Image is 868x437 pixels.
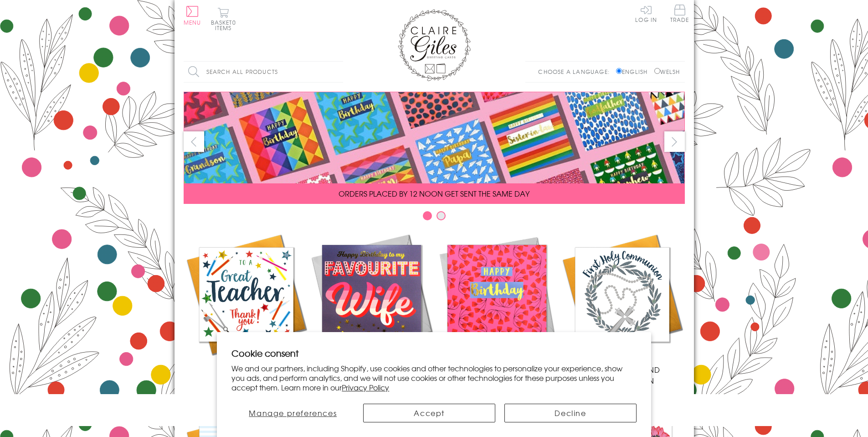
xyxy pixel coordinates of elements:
[654,68,660,74] input: Welsh
[664,131,685,152] button: next
[670,5,689,24] a: Trade
[616,68,652,76] label: English
[635,5,657,22] a: Log In
[184,6,201,25] button: Menu
[670,5,689,22] span: Trade
[560,232,685,386] a: Communion and Confirmation
[231,364,637,392] p: We and our partners, including Shopify, use cookies and other technologies to personalize your ex...
[231,404,354,422] button: Manage preferences
[184,211,685,225] div: Carousel Pagination
[616,68,622,74] input: English
[231,347,637,359] h2: Cookie consent
[249,407,337,418] span: Manage preferences
[339,188,529,199] span: ORDERS PLACED BY 12 NOON GET SENT THE SAME DAY
[184,232,309,375] a: Academic
[654,68,680,76] label: Welsh
[423,211,432,220] button: Carousel Page 1 (Current Slide)
[437,211,446,220] button: Carousel Page 2
[215,18,236,32] span: 0 items
[309,232,434,375] a: New Releases
[363,404,495,422] button: Accept
[184,62,343,82] input: Search all products
[211,7,236,31] button: Basket0 items
[434,232,560,375] a: Birthdays
[504,404,637,422] button: Decline
[334,62,343,82] input: Search
[184,131,204,152] button: prev
[538,68,614,76] p: Choose a language:
[342,382,389,393] a: Privacy Policy
[398,9,471,81] img: Claire Giles Greetings Cards
[184,18,201,26] span: Menu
